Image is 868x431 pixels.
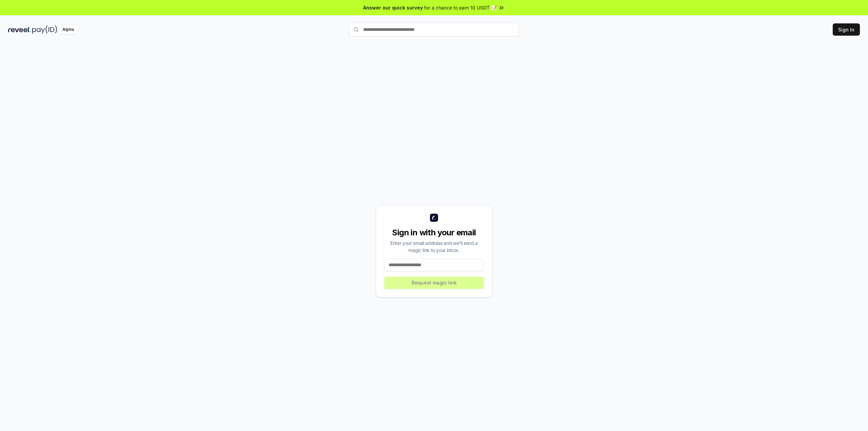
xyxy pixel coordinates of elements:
[833,23,860,36] button: Sign In
[424,4,497,11] span: for a chance to earn 10 USDT 📝
[8,25,31,34] img: reveel_dark
[430,214,438,222] img: logo_small
[59,25,78,34] div: Alpha
[32,25,57,34] img: pay_id
[363,4,423,11] span: Answer our quick survey
[384,239,484,254] div: Enter your email address and we’ll send a magic link to your inbox.
[384,227,484,238] div: Sign in with your email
